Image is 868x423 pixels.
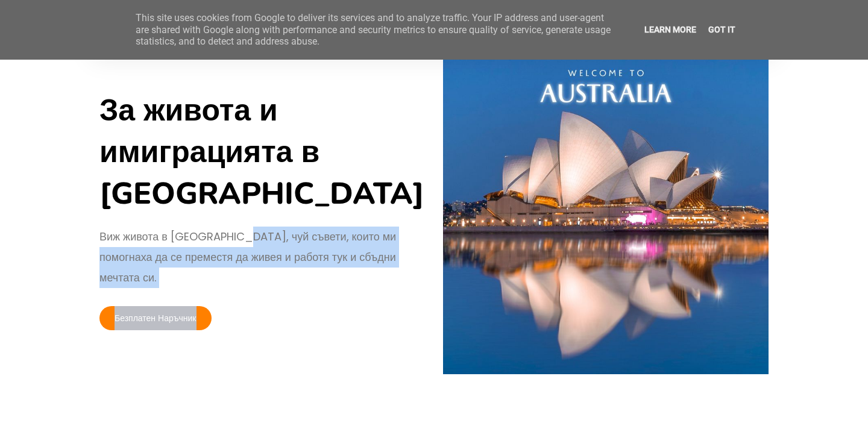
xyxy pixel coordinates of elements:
[705,25,739,34] a: Got it
[443,49,769,374] img: AVvXsEhmm8WGa7apZM58ELTO220YmekcKV6yvT063vrOinKh_meS9kQYYZRWQi9Fg4BNChYkFKGRbDrFhhlGvt3NbcuvTzoRW...
[136,12,618,48] span: This site uses cookies from Google to deliver its services and to analyze traffic. Your IP addres...
[99,227,425,288] p: Виж живота в [GEOGRAPHIC_DATA], чуй съвети, които ми помогнаха да се преместя да живея и работя т...
[99,90,425,215] h3: За живота и имиграцията в [GEOGRAPHIC_DATA]
[641,25,700,34] a: Learn More
[99,306,212,330] a: Безплатен Наръчник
